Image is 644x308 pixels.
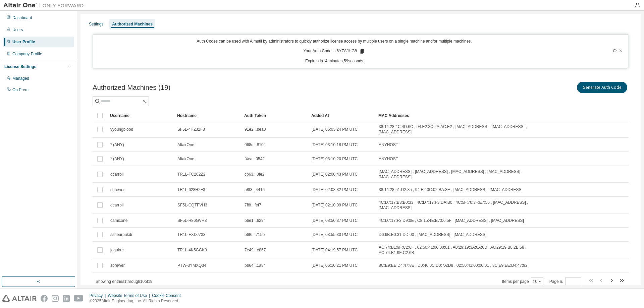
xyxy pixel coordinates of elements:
[312,156,358,162] span: [DATE] 03:10:20 PM UTC
[245,187,265,192] span: a8f3...4416
[3,2,87,9] img: Altair One
[312,263,358,268] span: [DATE] 06:10:21 PM UTC
[312,142,358,147] span: [DATE] 03:10:18 PM UTC
[110,247,124,253] span: jaguirre
[379,124,554,135] span: 38:14:28:4C:4D:6C , 94:E2:3C:2A:AC:E2 , [MAC_ADDRESS] , [MAC_ADDRESS] , [MAC_ADDRESS]
[177,172,205,177] span: TR1L-FC202Z2
[312,218,358,223] span: [DATE] 03:50:37 PM UTC
[245,218,265,223] span: b6e1...629f
[74,295,84,302] img: youtube.svg
[177,232,205,237] span: TR1L-FXDJ733
[12,15,32,20] div: Dashboard
[112,21,153,27] div: Authorized Machines
[152,293,184,298] div: Cookie Consent
[12,76,29,81] div: Managed
[110,202,123,208] span: dcarroll
[177,202,207,208] span: SF5L-CQTFVH3
[12,39,35,45] div: User Profile
[96,279,153,284] span: Showing entries 1 through 10 of 19
[41,295,48,302] img: facebook.svg
[533,279,542,284] button: 10
[245,172,264,177] span: cb63...8fe2
[4,64,36,69] div: License Settings
[577,82,627,93] button: Generate Auth Code
[177,263,206,268] span: PTW-3YMXQ34
[110,127,133,132] span: vyoungblood
[379,169,554,180] span: [MAC_ADDRESS] , [MAC_ADDRESS] , [MAC_ADDRESS] , [MAC_ADDRESS] , [MAC_ADDRESS]
[245,142,265,147] span: 068d...810f
[245,247,266,253] span: 7e49...e867
[110,156,124,162] span: * (ANY)
[97,58,572,64] p: Expires in 14 minutes, 59 seconds
[52,295,59,302] img: instagram.svg
[177,127,205,132] span: SF5L-4HZJ2F3
[177,218,207,223] span: SF5L-H86GVH3
[245,263,265,268] span: bb64...1a8f
[312,247,358,253] span: [DATE] 04:19:57 PM UTC
[549,277,581,286] span: Page n.
[89,21,103,27] div: Settings
[502,277,543,286] span: Items per page
[312,127,358,132] span: [DATE] 06:03:24 PM UTC
[312,172,358,177] span: [DATE] 02:00:43 PM UTC
[245,232,265,237] span: b6f6...715b
[245,202,261,208] span: 7f8f...fef7
[379,142,398,147] span: ANYHOST
[110,263,125,268] span: sbrewer
[245,127,266,132] span: 91e2...bea0
[12,51,42,57] div: Company Profile
[63,295,70,302] img: linkedin.svg
[97,39,572,44] p: Auth Codes can be used with Almutil by administrators to quickly authorize license access by mult...
[378,110,555,121] div: MAC Addresses
[379,156,398,162] span: ANYHOST
[110,232,132,237] span: ssheurpukdi
[312,232,358,237] span: [DATE] 03:55:30 PM UTC
[379,218,524,223] span: 4C:D7:17:F3:D9:0E , C8:15:4E:B7:06:5F , [MAC_ADDRESS] , [MAC_ADDRESS]
[110,218,127,223] span: camicone
[312,187,358,192] span: [DATE] 02:08:32 PM UTC
[379,245,554,255] span: AC:74:B1:9F:C2:6F , 02:50:41:00:00:01 , A0:29:19:3A:0A:6D , A0:29:19:B8:2B:58 , AC:74:B1:9F:C2:6B
[312,202,358,208] span: [DATE] 02:10:09 PM UTC
[244,110,306,121] div: Auth Token
[110,187,125,192] span: sbrewer
[177,156,194,162] span: AltairOne
[2,295,37,302] img: altair_logo.svg
[108,293,152,298] div: Website Terms of Use
[379,232,486,237] span: D6:6B:E0:31:DD:00 , [MAC_ADDRESS] , [MAC_ADDRESS]
[90,293,108,298] div: Privacy
[90,298,185,304] p: © 2025 Altair Engineering, Inc. All Rights Reserved.
[12,87,29,93] div: On Prem
[177,247,207,253] span: TR1L-4K5GGK3
[177,142,194,147] span: AltairOne
[311,110,373,121] div: Added At
[110,172,123,177] span: dcarroll
[177,187,205,192] span: TR1L-628H2F3
[110,110,172,121] div: Username
[245,156,265,162] span: f4ea...0542
[12,27,23,33] div: Users
[379,200,554,210] span: 4C:D7:17:B8:B0:33 , 4C:D7:17:F3:DA:B0 , 4C:5F:70:3F:E7:56 , [MAC_ADDRESS] , [MAC_ADDRESS]
[177,110,239,121] div: Hostname
[379,187,523,192] span: 38:14:28:51:D2:85 , 94:E2:3C:02:BA:3E , [MAC_ADDRESS] , [MAC_ADDRESS]
[304,48,365,54] p: Your Auth Code is: 6YZAJHG8
[379,263,528,268] span: 8C:E9:EE:D4:47:8E , D0:46:0C:D0:7A:D8 , 02:50:41:00:00:01 , 8C:E9:EE:D4:47:92
[110,142,124,147] span: * (ANY)
[93,84,170,91] span: Authorized Machines (19)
